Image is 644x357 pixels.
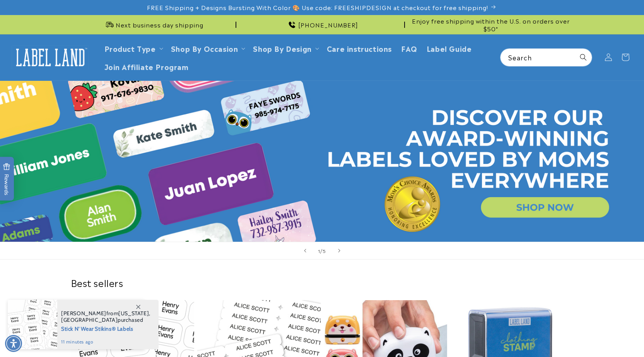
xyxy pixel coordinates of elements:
img: Label Land [12,45,89,69]
a: Label Guide [422,39,477,57]
button: Previous slide [297,242,314,259]
span: Join Affiliate Program [104,62,189,71]
span: [US_STATE] [118,310,149,317]
h2: Best sellers [71,277,574,289]
span: [PHONE_NUMBER] [298,21,358,29]
span: Label Guide [427,44,472,53]
summary: Product Type [100,39,166,57]
button: Next slide [331,242,348,259]
button: Search [575,49,592,66]
span: [GEOGRAPHIC_DATA] [61,316,118,323]
div: Announcement [408,15,574,34]
a: Product Type [104,43,156,53]
summary: Shop By Occasion [166,39,249,57]
iframe: Gorgias live chat messenger [567,324,636,349]
span: 1 [318,247,320,255]
span: Enjoy free shipping within the U.S. on orders over $50* [408,17,574,32]
span: / [320,247,323,255]
span: 5 [323,247,326,255]
div: Announcement [239,15,405,34]
a: Label Land [9,43,92,72]
div: Announcement [71,15,236,34]
span: from , purchased [61,310,150,323]
span: Shop By Occasion [171,44,238,53]
a: FAQ [396,39,422,57]
a: Care instructions [322,39,396,57]
span: Care instructions [327,44,392,53]
a: Join Affiliate Program [100,57,193,75]
span: [PERSON_NAME] [61,310,106,317]
span: FAQ [401,44,417,53]
a: Shop By Design [253,43,311,53]
span: Rewards [3,163,10,195]
span: Next business day shipping [116,21,203,29]
div: Accessibility Menu [5,335,22,352]
span: FREE Shipping + Designs Bursting With Color 🎨 Use code: FREESHIPDESIGN at checkout for free shipp... [147,3,488,11]
summary: Shop By Design [248,39,322,57]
